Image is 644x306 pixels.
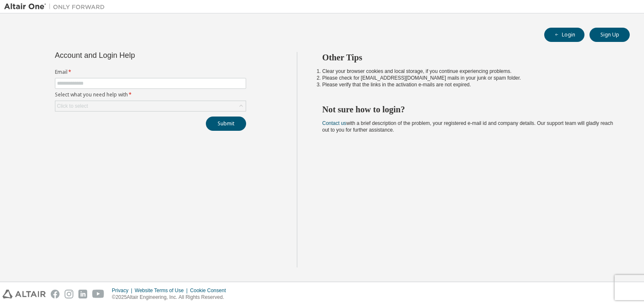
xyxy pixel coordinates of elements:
h2: Not sure how to login? [322,104,615,115]
div: Click to select [55,101,246,111]
li: Please verify that the links in the activation e-mails are not expired. [322,81,615,88]
p: © 2025 Altair Engineering, Inc. All Rights Reserved. [112,294,231,301]
div: Cookie Consent [190,287,231,294]
li: Clear your browser cookies and local storage, if you continue experiencing problems. [322,68,615,75]
a: Contact us [322,120,346,126]
button: Sign Up [589,28,630,42]
img: youtube.svg [92,290,104,298]
li: Please check for [EMAIL_ADDRESS][DOMAIN_NAME] mails in your junk or spam folder. [322,75,615,81]
img: linkedin.svg [78,290,87,298]
label: Select what you need help with [55,91,246,98]
h2: Other Tips [322,52,615,63]
img: altair_logo.svg [3,290,46,298]
button: Login [544,28,584,42]
div: Click to select [57,103,88,109]
div: Account and Login Help [55,52,208,59]
div: Privacy [112,287,135,294]
label: Email [55,69,246,75]
button: Submit [206,117,246,131]
img: facebook.svg [51,290,60,298]
span: with a brief description of the problem, your registered e-mail id and company details. Our suppo... [322,120,613,133]
img: Altair One [4,3,109,11]
div: Website Terms of Use [135,287,190,294]
img: instagram.svg [65,290,73,298]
